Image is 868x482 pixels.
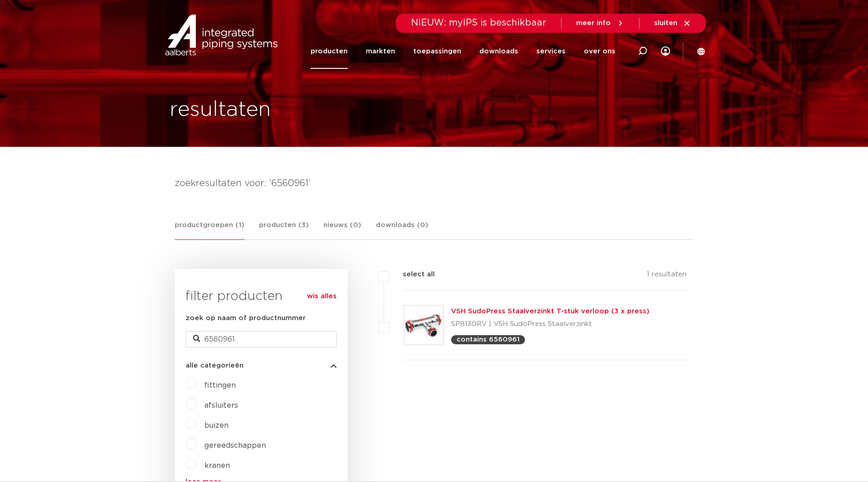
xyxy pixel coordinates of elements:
button: alle categorieën [186,362,337,369]
a: downloads (0) [376,220,428,239]
a: markten [366,34,395,69]
a: producten (3) [259,220,309,239]
a: nieuws (0) [323,220,361,239]
a: services [536,34,566,69]
p: SP8130RV | VSH SudoPress Staalverzinkt [451,317,650,332]
img: Thumbnail for VSH SudoPress Staalverzinkt T-stuk verloop (3 x press) [404,306,443,345]
span: NIEUW: myIPS is beschikbaar [411,18,546,27]
a: over ons [584,34,615,69]
a: productgroepen (1) [175,220,244,240]
a: kranen [204,462,230,469]
a: afsluiters [204,402,238,409]
a: fittingen [204,382,236,389]
a: wis alles [307,291,337,302]
h1: resultaten [170,95,271,124]
a: toepassingen [413,34,461,69]
a: meer info [576,19,624,27]
label: select all [389,269,435,280]
p: contains 6560961 [457,336,520,343]
a: buizen [204,422,229,429]
h4: zoekresultaten voor: '6560961' [175,176,694,191]
a: sluiten [654,19,691,27]
a: producten [311,34,348,69]
a: gereedschappen [204,442,266,449]
h3: filter producten [186,287,337,306]
span: meer info [576,20,611,26]
input: zoeken [186,331,337,347]
a: downloads [479,34,518,69]
p: 1 resultaten [647,269,686,283]
span: alle categorieën [186,362,244,369]
a: VSH SudoPress Staalverzinkt T-stuk verloop (3 x press) [451,308,650,315]
nav: Menu [311,34,615,69]
label: zoek op naam of productnummer [186,313,306,324]
span: sluiten [654,20,677,26]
